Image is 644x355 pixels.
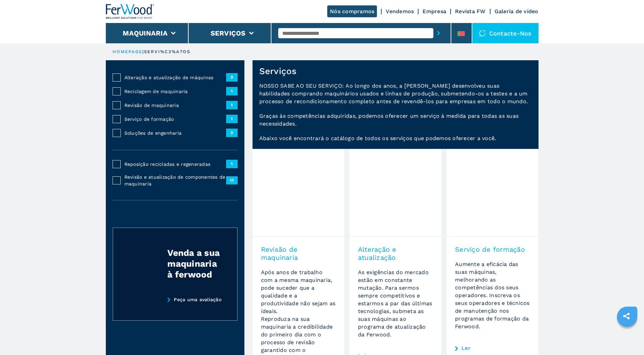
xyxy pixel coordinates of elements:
[123,29,168,37] button: Maquinaria
[226,73,238,81] span: 3
[124,116,226,123] span: Serviço de formação
[495,8,539,15] a: Galeria de vídeo
[327,5,377,17] a: Nós compramos
[142,49,144,54] span: |
[124,161,226,168] span: Reposição recicladas e regeneradas
[423,8,446,15] a: Empresa
[226,129,238,137] span: 3
[167,247,223,280] div: Venda a sua maquinaria à ferwood
[261,245,336,262] h3: Revisão de maquinaria
[226,87,238,95] span: 1
[226,101,238,109] span: 1
[124,174,226,187] span: Revisão e atualização de componentes de maquinaria
[124,88,226,95] span: Reciclagem de maquinaria
[124,130,226,136] span: Soluções de engenharia
[618,308,635,325] a: sharethis
[113,297,238,321] a: Peça uma avaliação
[455,261,530,330] span: Aumente a eficácia das suas máquinas, melhorando as competências dos seus operadores. Inscreva os...
[124,74,226,81] span: Alteração e atualização de máquinas
[226,176,238,184] span: 11
[259,83,528,105] span: NOSSO SABE AO SEU SERVIÇO: Ao longo dos anos, a [PERSON_NAME] desenvolveu suas habilidades compra...
[386,8,414,15] a: Vendemos
[106,4,154,19] img: Ferwood
[479,30,486,37] img: Contacte-nos
[211,29,246,37] button: Serviços
[461,346,471,351] a: Ler
[455,245,530,253] h3: Serviço de formação
[358,245,433,262] h3: Alteração e atualização
[124,102,226,109] span: Revisão de maquinaria
[259,113,519,127] span: Graças às competências adquiridas, podemos oferecer um serviço à medida para todas as suas necess...
[144,49,190,55] p: servi%C3%A7os
[433,25,444,41] button: submit-button
[259,66,297,76] h1: Serviços
[358,269,432,338] span: As exigências do mercado estão em constante mutação. Para sermos sempre competitivos e estarmos a...
[226,160,238,168] span: 1
[253,134,539,149] p: Abaixo você encontrará o catálogo de todos os serviços que podemos oferecer a você.
[226,115,238,123] span: 1
[455,8,486,15] a: Revista FW
[113,49,143,54] a: HOMEPAGE
[472,23,539,43] div: Contacte-nos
